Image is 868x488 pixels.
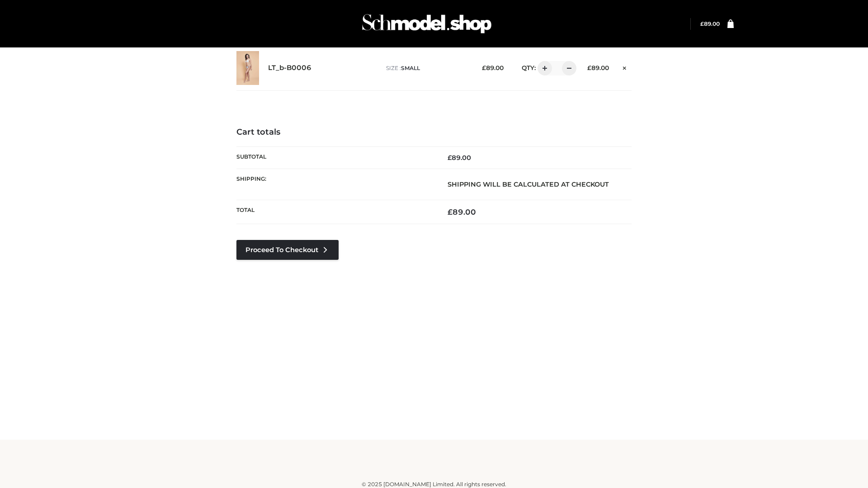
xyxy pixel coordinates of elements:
[236,51,259,85] img: LT_b-B0006 - SMALL
[618,61,632,73] a: Remove this item
[268,64,311,72] a: LT_b-B0006
[236,200,434,224] th: Total
[700,20,720,27] bdi: 89.00
[236,127,632,137] h4: Cart totals
[386,64,468,72] p: size :
[700,20,704,27] span: £
[448,180,609,188] strong: Shipping will be calculated at checkout
[587,64,591,71] span: £
[587,64,609,71] bdi: 89.00
[236,169,434,200] th: Shipping:
[448,207,476,216] bdi: 89.00
[448,207,453,216] span: £
[359,6,495,42] img: Schmodel Admin 964
[236,146,434,169] th: Subtotal
[448,154,471,162] bdi: 89.00
[700,20,720,27] a: £89.00
[236,240,339,260] a: Proceed to Checkout
[482,64,486,71] span: £
[482,64,504,71] bdi: 89.00
[513,61,573,75] div: QTY:
[448,154,452,162] span: £
[401,65,420,71] span: SMALL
